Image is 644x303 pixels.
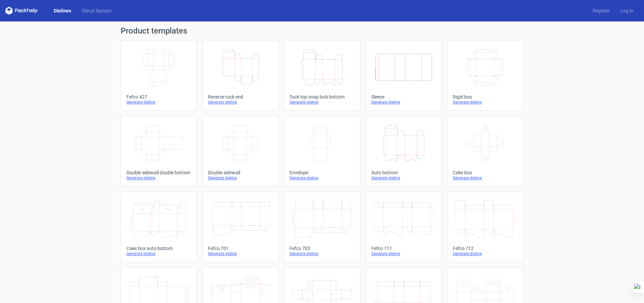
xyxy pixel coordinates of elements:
div: Generate dieline [289,175,354,181]
a: Dielines [48,7,76,14]
h1: Product templates [121,27,523,35]
div: Generate dieline [453,100,518,105]
div: Double sidewall [208,170,273,175]
div: Sleeve [371,94,436,100]
div: Envelope [289,170,354,175]
a: Cake boxGenerate dieline [447,116,523,186]
div: Generate dieline [126,251,191,256]
div: Generate dieline [208,175,273,181]
a: Fefco 701Generate dieline [202,192,278,262]
div: Fefco 703 [289,246,354,251]
div: Double sidewall double bottom [126,170,191,175]
div: Reverse tuck end [208,94,273,100]
div: Fefco 701 [208,246,273,251]
div: Auto bottom [371,170,436,175]
a: SleeveGenerate dieline [366,40,442,111]
a: Fefco 711Generate dieline [366,192,442,262]
a: EnvelopeGenerate dieline [284,116,360,186]
div: Generate dieline [453,251,518,256]
a: Tuck top snap lock bottomGenerate dieline [284,40,360,111]
div: Generate dieline [371,100,436,105]
a: Rigid boxGenerate dieline [447,40,523,111]
div: Tuck top snap lock bottom [289,94,354,100]
div: Cake box auto bottom [126,246,191,251]
a: Fefco 712Generate dieline [447,192,523,262]
a: Fefco 427Generate dieline [121,40,197,111]
div: Generate dieline [208,100,273,105]
div: Generate dieline [453,175,518,181]
a: Diecut layouts [76,7,117,14]
a: Double sidewallGenerate dieline [202,116,278,186]
div: Generate dieline [208,251,273,256]
a: Register [587,7,615,14]
a: Auto bottomGenerate dieline [366,116,442,186]
div: Generate dieline [126,175,191,181]
a: Reverse tuck endGenerate dieline [202,40,278,111]
a: Cake box auto bottomGenerate dieline [121,192,197,262]
div: Fefco 711 [371,246,436,251]
a: Fefco 703Generate dieline [284,192,360,262]
div: Rigid box [453,94,518,100]
div: Generate dieline [126,100,191,105]
div: Fefco 427 [126,94,191,100]
div: Fefco 712 [453,246,518,251]
div: Cake box [453,170,518,175]
div: Generate dieline [289,100,354,105]
div: Generate dieline [371,175,436,181]
div: Generate dieline [371,251,436,256]
a: Double sidewall double bottomGenerate dieline [121,116,197,186]
a: Log in [615,7,639,14]
div: Generate dieline [289,251,354,256]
